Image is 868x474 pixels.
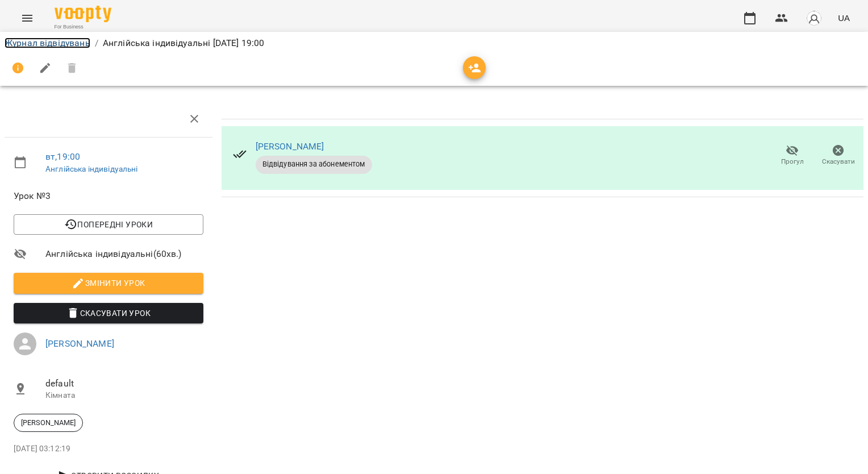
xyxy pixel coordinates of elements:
[14,5,41,32] button: Menu
[822,157,855,167] span: Скасувати
[838,12,850,24] span: UA
[256,159,372,169] span: Відвідування за абонементом
[14,273,203,293] button: Змінити урок
[5,38,90,48] a: Журнал відвідувань
[833,7,854,28] button: UA
[95,36,98,50] li: /
[45,247,203,261] span: Англійська індивідуальні ( 60 хв. )
[45,377,203,390] span: default
[23,306,194,320] span: Скасувати Урок
[45,164,138,173] a: Англійська індивідуальні
[23,218,194,231] span: Попередні уроки
[14,303,203,323] button: Скасувати Урок
[806,10,822,26] img: avatar_s.png
[103,36,264,50] p: Англійська індивідуальні [DATE] 19:00
[815,140,861,172] button: Скасувати
[256,141,324,152] a: [PERSON_NAME]
[23,276,194,290] span: Змінити урок
[14,414,83,432] div: [PERSON_NAME]
[55,23,111,31] span: For Business
[769,140,815,172] button: Прогул
[14,418,82,428] span: [PERSON_NAME]
[14,189,203,203] span: Урок №3
[45,151,80,162] a: вт , 19:00
[45,338,114,349] a: [PERSON_NAME]
[5,36,863,50] nav: breadcrumb
[55,6,111,22] img: Voopty Logo
[781,157,804,167] span: Прогул
[45,390,203,401] p: Кімната
[14,443,203,455] p: [DATE] 03:12:19
[14,214,203,235] button: Попередні уроки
